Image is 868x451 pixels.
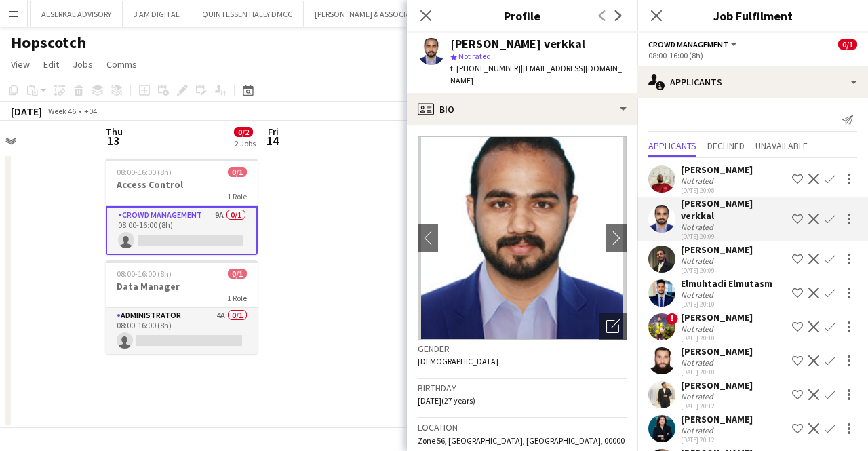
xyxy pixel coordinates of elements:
[43,58,59,71] span: Edit
[418,356,498,366] span: [DEMOGRAPHIC_DATA]
[227,293,247,303] span: 1 Role
[681,345,753,357] div: [PERSON_NAME]
[67,56,98,73] a: Jobs
[681,368,753,376] div: [DATE] 20:10
[707,141,745,151] span: Declined
[106,125,123,138] span: Thu
[106,206,258,255] app-card-role: Crowd Management9A0/108:00-16:00 (8h)
[637,66,868,98] div: Applicants
[191,1,304,27] button: QUINTESSENTIALLY DMCC
[106,58,137,71] span: Comms
[117,167,172,177] span: 08:00-16:00 (8h)
[106,280,258,292] h3: Data Manager
[11,104,42,118] div: [DATE]
[599,313,627,340] div: Open photos pop-in
[681,379,753,391] div: [PERSON_NAME]
[648,39,739,50] button: Crowd Management
[681,232,787,241] div: [DATE] 20:09
[648,39,728,50] span: Crowd Management
[117,269,172,279] span: 08:00-16:00 (8h)
[681,435,753,444] div: [DATE] 20:12
[681,290,716,300] div: Not rated
[648,50,857,60] div: 08:00-16:00 (8h)
[681,357,716,368] div: Not rated
[450,63,622,85] span: | [EMAIL_ADDRESS][DOMAIN_NAME]
[681,413,753,425] div: [PERSON_NAME]
[681,334,753,342] div: [DATE] 20:10
[637,7,868,24] h3: Job Fulfilment
[106,308,258,354] app-card-role: Administrator4A0/108:00-16:00 (8h)
[681,256,716,266] div: Not rated
[648,141,696,151] span: Applicants
[681,243,753,256] div: [PERSON_NAME]
[681,391,716,401] div: Not rated
[73,58,93,71] span: Jobs
[681,425,716,435] div: Not rated
[234,127,253,137] span: 0/2
[755,141,808,151] span: Unavailable
[227,191,247,201] span: 1 Role
[418,382,627,394] h3: Birthday
[681,186,753,195] div: [DATE] 20:08
[11,58,30,71] span: View
[5,56,35,73] a: View
[458,51,491,61] span: Not rated
[266,133,279,149] span: 14
[418,342,627,355] h3: Gender
[681,222,716,232] div: Not rated
[838,39,857,50] span: 0/1
[84,106,97,116] div: +04
[681,277,772,290] div: Elmuhtadi Elmutasm
[681,266,753,275] div: [DATE] 20:09
[268,125,279,138] span: Fri
[681,176,716,186] div: Not rated
[123,1,191,27] button: 3 AM DIGITAL
[681,323,716,334] div: Not rated
[681,197,787,222] div: [PERSON_NAME] verkkal
[45,106,79,116] span: Week 46
[450,38,585,50] div: [PERSON_NAME] verkkal
[11,33,86,53] h1: Hopscotch
[407,93,637,125] div: Bio
[666,313,678,325] span: !
[304,1,510,27] button: [PERSON_NAME] & ASSOCIATES [GEOGRAPHIC_DATA]
[106,159,258,255] app-job-card: 08:00-16:00 (8h)0/1Access Control1 RoleCrowd Management9A0/108:00-16:00 (8h)
[418,136,627,340] img: Crew avatar or photo
[418,421,627,433] h3: Location
[681,401,753,410] div: [DATE] 20:12
[38,56,64,73] a: Edit
[228,167,247,177] span: 0/1
[106,178,258,191] h3: Access Control
[101,56,142,73] a: Comms
[31,1,123,27] button: ALSERKAL ADVISORY
[407,7,637,24] h3: Profile
[681,300,772,309] div: [DATE] 20:10
[450,63,521,73] span: t. [PHONE_NUMBER]
[418,395,475,406] span: [DATE] (27 years)
[681,163,753,176] div: [PERSON_NAME]
[418,435,625,446] span: Zone 56, [GEOGRAPHIC_DATA], [GEOGRAPHIC_DATA], 00000
[681,311,753,323] div: [PERSON_NAME]
[228,269,247,279] span: 0/1
[106,260,258,354] app-job-card: 08:00-16:00 (8h)0/1Data Manager1 RoleAdministrator4A0/108:00-16:00 (8h)
[235,138,256,149] div: 2 Jobs
[104,133,123,149] span: 13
